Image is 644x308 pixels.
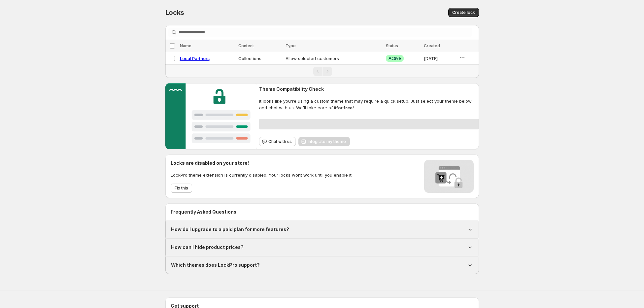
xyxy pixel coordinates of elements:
span: It looks like you're using a custom theme that may require a quick setup. Just select your theme ... [259,98,479,111]
h2: Locks are disabled on your store! [171,160,353,166]
p: LockPro theme extension is currently disabled. Your locks wont work until you enable it. [171,172,353,178]
button: Create lock [448,8,479,17]
h1: How can I hide product prices? [171,244,244,251]
h1: How do I upgrade to a paid plan for more features? [171,226,289,233]
nav: Pagination [165,64,479,78]
span: Locks [165,9,184,17]
h2: Frequently Asked Questions [171,209,474,215]
span: Active [389,56,401,61]
span: Status [386,43,398,48]
span: Type [286,43,296,48]
span: Fix this [175,186,188,191]
span: Created [424,43,440,48]
h2: Theme Compatibility Check [259,86,479,92]
td: Collections [236,52,284,65]
a: Local Partners [180,56,210,61]
h1: Which themes does LockPro support? [171,262,260,268]
span: Chat with us [268,139,292,144]
td: Allow selected customers [284,52,384,65]
td: [DATE] [422,52,457,65]
img: Locks disabled [424,160,474,193]
span: Create lock [452,10,475,15]
button: Chat with us [259,137,296,146]
span: Content [238,43,254,48]
img: Customer support [165,83,257,149]
span: Name [180,43,191,48]
button: Fix this [171,184,192,193]
strong: for free! [336,105,354,110]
